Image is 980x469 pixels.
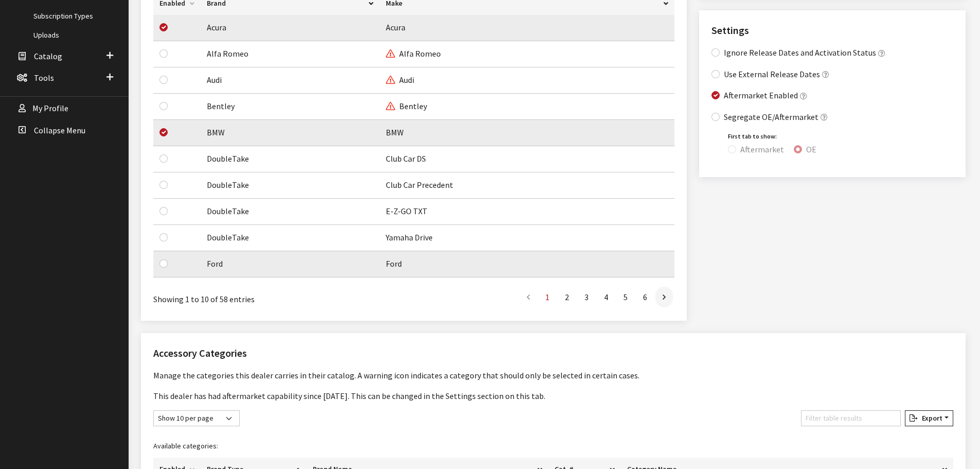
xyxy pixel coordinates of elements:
[558,287,576,307] a: 2
[386,76,395,84] i: No OE accessories
[386,101,427,111] span: Bentley
[201,41,380,67] td: Alfa Romeo
[597,287,615,307] a: 4
[728,132,953,141] legend: First tab to show:
[159,76,168,84] input: Enable Make
[616,287,635,307] a: 5
[386,50,395,58] i: No OE accessories
[159,181,168,189] input: Enable Make
[636,287,654,307] a: 6
[159,23,168,31] input: Disable Make
[153,435,953,458] caption: Available categories:
[201,146,380,172] td: DoubleTake
[159,207,168,215] input: Enable Make
[201,94,380,120] td: Bentley
[201,120,380,146] td: BMW
[159,154,168,163] input: Enable Make
[159,259,168,268] input: Enable Make
[724,111,818,123] label: Segregate OE/Aftermarket
[153,390,953,402] p: This dealer has had aftermarket capability since [DATE]. This can be changed in the Settings sect...
[32,103,68,114] span: My Profile
[740,143,784,155] label: Aftermarket
[806,143,816,155] label: OE
[538,287,557,307] a: 1
[201,15,380,41] td: Acura
[153,345,953,361] h2: Accessory Categories
[201,172,380,199] td: DoubleTake
[801,410,901,426] input: Filter table results
[201,225,380,251] td: DoubleTake
[159,233,168,241] input: Enable Make
[724,68,820,80] label: Use External Release Dates
[386,206,427,216] span: E-Z-GO TXT
[386,180,453,190] span: Club Car Precedent
[201,251,380,277] td: Ford
[153,286,363,305] div: Showing 1 to 10 of 58 entries
[724,46,876,59] label: Ignore Release Dates and Activation Status
[711,23,953,38] h2: Settings
[918,413,942,423] span: Export
[386,75,414,85] span: Audi
[34,51,62,61] span: Catalog
[153,369,953,381] p: Manage the categories this dealer carries in their catalog. A warning icon indicates a category t...
[386,258,402,269] span: Ford
[34,125,85,135] span: Collapse Menu
[386,102,395,111] i: No OE accessories
[201,67,380,94] td: Audi
[386,127,404,137] span: BMW
[201,199,380,225] td: DoubleTake
[386,232,433,242] span: Yamaha Drive
[724,89,798,101] label: Aftermarket Enabled
[34,73,54,83] span: Tools
[577,287,596,307] a: 3
[905,410,953,426] button: Export
[159,102,168,110] input: Enable Make
[386,48,441,59] span: Alfa Romeo
[386,153,426,164] span: Club Car DS
[159,128,168,136] input: Disable Make
[159,49,168,58] input: Enable Make
[386,22,405,32] span: Acura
